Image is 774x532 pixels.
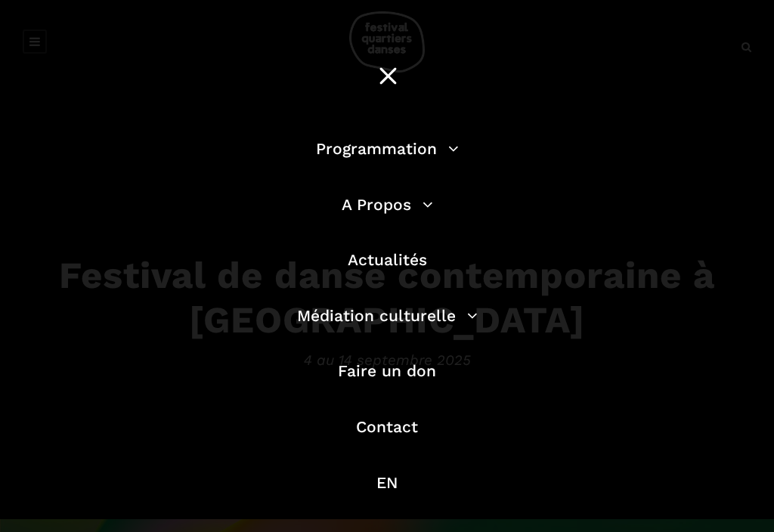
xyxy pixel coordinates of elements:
a: Programmation [316,139,459,158]
a: Contact [356,417,418,436]
a: A Propos [342,195,433,214]
a: Faire un don [338,361,436,380]
a: Médiation culturelle [297,306,478,325]
a: Actualités [348,250,427,269]
a: EN [376,473,398,492]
